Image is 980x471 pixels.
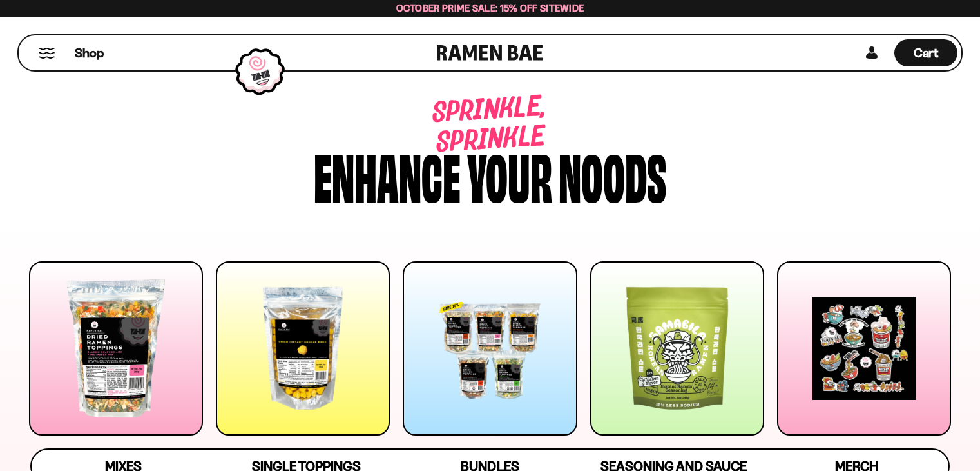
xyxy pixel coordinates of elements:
a: Shop [75,39,104,66]
div: noods [559,144,666,205]
span: Shop [75,45,104,62]
div: Cart [894,35,957,70]
button: Mobile Menu Trigger [38,48,55,59]
span: Cart [914,45,939,61]
div: your [467,144,552,205]
div: Enhance [314,144,461,205]
span: October Prime Sale: 15% off Sitewide [396,2,584,14]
